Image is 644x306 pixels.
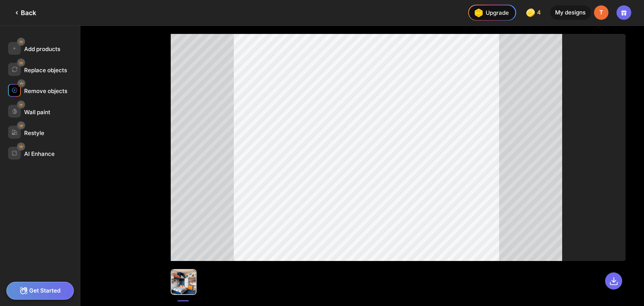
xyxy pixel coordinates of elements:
div: Replace objects [24,67,67,74]
div: AI Enhance [24,150,55,157]
div: Remove objects [24,88,67,94]
div: Get Started [6,282,74,300]
img: upgrade-nav-btn-icon.gif [472,6,485,19]
div: Wall paint [24,109,50,116]
div: Back [13,9,36,17]
div: Restyle [24,130,44,136]
span: 4 [537,9,542,16]
div: Upgrade [472,6,509,19]
div: T [594,5,608,20]
div: My designs [550,5,591,20]
div: Add products [24,46,60,52]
